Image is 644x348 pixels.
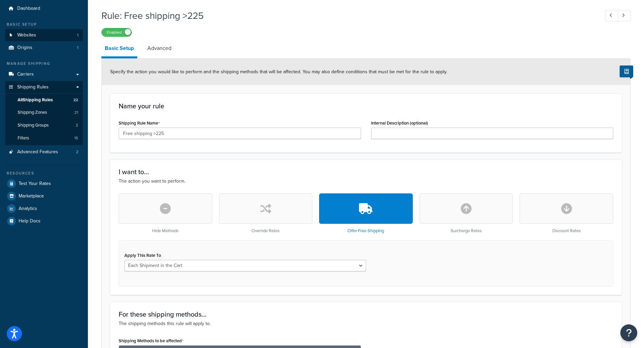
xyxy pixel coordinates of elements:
li: Shipping Zones [5,106,83,119]
li: Advanced Features [5,146,83,158]
span: 2 [76,123,78,128]
a: Dashboard [5,2,83,15]
a: Websites1 [5,29,83,42]
p: The action you want to perform. [119,178,613,185]
span: Shipping Rules [17,84,49,90]
button: Open Resource Center [620,324,637,341]
a: Advanced [144,40,175,56]
span: Analytics [19,206,37,212]
a: Next Record [618,10,631,21]
h3: I want to... [119,168,613,176]
a: Test Your Rates [5,178,83,190]
a: Carriers [5,68,83,81]
span: Help Docs [19,218,41,224]
span: Carriers [17,72,34,77]
a: Marketplace [5,190,83,202]
span: 21 [74,110,78,115]
div: Discount Rates [520,193,613,234]
h3: For these shipping methods... [119,311,613,318]
label: Apply This Rate To [124,253,161,258]
span: 22 [73,97,78,103]
h1: Rule: Free shipping >225 [101,9,593,22]
div: Override Rates [219,193,313,234]
div: Resources [5,170,83,176]
button: Show Help Docs [620,65,633,77]
a: Analytics [5,203,83,215]
li: Websites [5,29,83,42]
span: Filters [18,135,29,141]
a: Basic Setup [101,40,137,58]
h3: Name your rule [119,102,613,110]
li: Shipping Groups [5,119,83,132]
label: Enabled [102,28,132,36]
span: 1 [77,45,78,51]
span: Advanced Features [17,149,58,155]
p: The shipping methods this rule will apply to. [119,320,613,327]
a: Previous Record [605,10,618,21]
span: Marketplace [19,193,44,199]
span: Test Your Rates [19,181,51,187]
span: Origins [17,45,32,51]
a: Filters15 [5,132,83,144]
span: Dashboard [17,6,40,11]
span: 15 [74,135,78,141]
span: Shipping Groups [18,123,49,128]
label: Shipping Rule Name [119,121,160,126]
a: AllShipping Rules22 [5,94,83,106]
span: Websites [17,32,36,38]
a: Help Docs [5,215,83,227]
div: Manage Shipping [5,61,83,66]
a: Origins1 [5,42,83,54]
span: All Shipping Rules [18,97,53,103]
span: Specify the action you would like to perform and the shipping methods that will be affected. You ... [110,68,447,75]
div: Basic Setup [5,22,83,27]
a: Advanced Features2 [5,146,83,158]
div: Offer Free Shipping [319,193,413,234]
span: Shipping Zones [18,110,47,115]
label: Internal Description (optional) [371,121,428,126]
a: Shipping Zones21 [5,106,83,119]
a: Shipping Rules [5,81,83,93]
a: Shipping Groups2 [5,119,83,132]
div: Hide Methods [119,193,212,234]
li: Filters [5,132,83,144]
div: Surcharge Rates [420,193,513,234]
label: Shipping Methods to be affected [119,338,184,344]
li: Shipping Rules [5,81,83,145]
li: Origins [5,42,83,54]
span: 1 [77,32,78,38]
span: 2 [76,149,78,155]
